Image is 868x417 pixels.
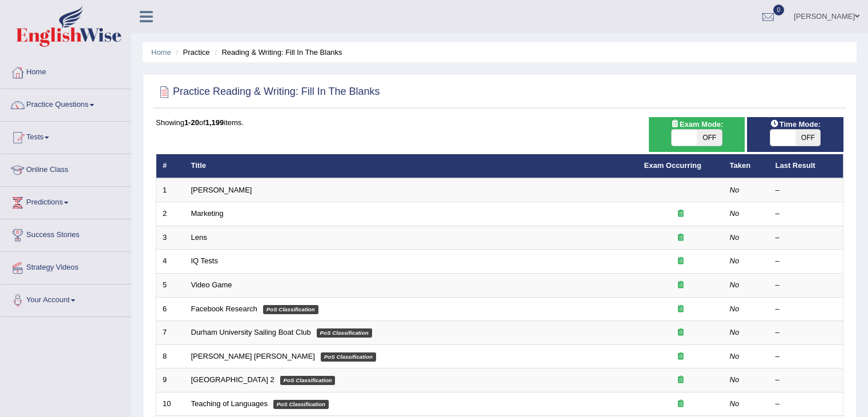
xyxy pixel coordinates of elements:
[156,250,185,274] td: 4
[730,399,740,408] em: No
[644,161,701,170] a: Exam Occurring
[644,256,717,267] div: Exam occurring question
[730,304,740,313] em: No
[1,122,131,150] a: Tests
[697,130,722,146] span: OFF
[191,352,315,360] a: [PERSON_NAME] [PERSON_NAME]
[156,83,380,101] h2: Practice Reading & Writing: Fill In The Blanks
[649,117,745,152] div: Show exams occurring in exams
[191,209,224,218] a: Marketing
[184,118,199,127] b: 1-20
[776,351,837,362] div: –
[644,280,717,291] div: Exam occurring question
[156,274,185,298] td: 5
[730,209,740,218] em: No
[191,375,274,384] a: [GEOGRAPHIC_DATA] 2
[644,304,717,315] div: Exam occurring question
[1,89,131,118] a: Practice Questions
[273,400,329,409] em: PoS Classification
[263,305,318,314] em: PoS Classification
[730,280,740,289] em: No
[644,209,717,219] div: Exam occurring question
[644,375,717,386] div: Exam occurring question
[776,327,837,338] div: –
[191,328,311,336] a: Durham University Sailing Boat Club
[644,351,717,362] div: Exam occurring question
[1,252,131,280] a: Strategy Videos
[776,375,837,386] div: –
[156,178,185,202] td: 1
[1,187,131,215] a: Predictions
[644,232,717,243] div: Exam occurring question
[191,233,207,242] a: Lens
[644,327,717,338] div: Exam occurring question
[1,57,131,85] a: Home
[191,399,268,408] a: Teaching of Languages
[156,202,185,226] td: 2
[776,185,837,196] div: –
[191,256,218,265] a: IQ Tests
[317,328,372,338] em: PoS Classification
[730,186,740,194] em: No
[766,118,825,130] span: Time Mode:
[776,232,837,243] div: –
[776,280,837,291] div: –
[1,154,131,183] a: Online Class
[205,118,224,127] b: 1,199
[156,344,185,368] td: 8
[1,219,131,248] a: Success Stories
[796,130,821,146] span: OFF
[156,154,185,178] th: #
[173,47,209,58] li: Practice
[191,304,257,313] a: Facebook Research
[1,284,131,313] a: Your Account
[644,399,717,410] div: Exam occurring question
[730,256,740,265] em: No
[730,375,740,384] em: No
[776,209,837,219] div: –
[773,5,785,15] span: 0
[769,154,843,178] th: Last Result
[730,233,740,242] em: No
[156,226,185,250] td: 3
[666,118,728,130] span: Exam Mode:
[280,376,336,385] em: PoS Classification
[776,399,837,410] div: –
[724,154,769,178] th: Taken
[191,186,252,194] a: [PERSON_NAME]
[185,154,638,178] th: Title
[156,117,843,128] div: Showing of items.
[730,352,740,360] em: No
[156,368,185,392] td: 9
[212,47,342,58] li: Reading & Writing: Fill In The Blanks
[156,321,185,345] td: 7
[776,256,837,267] div: –
[151,48,171,57] a: Home
[191,280,232,289] a: Video Game
[321,352,376,362] em: PoS Classification
[156,297,185,321] td: 6
[730,328,740,336] em: No
[776,304,837,315] div: –
[156,392,185,416] td: 10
